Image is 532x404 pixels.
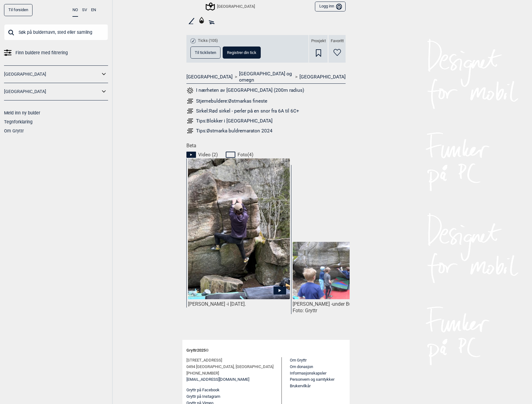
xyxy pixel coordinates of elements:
a: Tegnforklaring [4,119,33,124]
div: Stjernebuldere: Østmarkas fineste [196,98,267,104]
a: Brukervilkår [290,384,311,388]
button: Til ticklisten [190,47,220,59]
span: under Buldremaraton 2017. Foto: Gryttr [293,301,392,313]
img: Corey pa Kaptein krok [188,158,290,340]
a: Tips:Østmarka buldremaraton 2024 [186,127,346,135]
button: NO [72,4,78,17]
span: Favoritt [331,38,344,44]
a: Informasjonskapsler [290,371,326,375]
div: Tips: Østmarka buldremaraton 2024 [196,128,273,134]
input: Søk på buldernavn, sted eller samling [4,24,108,40]
a: Om Gryttr [290,358,307,362]
a: Meld inn ny bulder [4,110,40,115]
span: [STREET_ADDRESS] [186,357,222,364]
div: Sirkel: Rød sirkel - perler på en snor fra 6A til 6C+ [196,108,299,114]
div: Prosjekt [309,35,328,63]
span: Foto ( 4 ) [238,152,253,158]
a: Personvern og samtykker [290,377,334,382]
button: EN [91,4,96,16]
div: Tips: Blokker i [GEOGRAPHIC_DATA] [196,118,273,124]
span: [PHONE_NUMBER] [186,370,219,377]
a: Finn buldere med filtrering [4,48,108,57]
div: Beta [182,143,350,332]
a: [GEOGRAPHIC_DATA] [299,74,346,80]
a: Tips:Blokker i [GEOGRAPHIC_DATA] [186,117,346,125]
p: Sittstart. [231,6,254,13]
a: Til forsiden [4,4,33,16]
a: [GEOGRAPHIC_DATA] [186,74,233,80]
div: [PERSON_NAME] - [188,301,290,308]
span: Kaptein Krok , 6B [186,6,229,13]
button: SV [82,4,87,16]
button: Gryttr på Facebook [186,387,220,393]
a: [GEOGRAPHIC_DATA] [4,87,100,96]
span: i [DATE]. [228,301,246,307]
a: Stjernebuldere:Østmarkas fineste [186,97,346,105]
a: [EMAIL_ADDRESS][DOMAIN_NAME] [186,376,249,383]
span: 0494 [GEOGRAPHIC_DATA], [GEOGRAPHIC_DATA] [186,364,273,370]
img: Theodor pa Kaptein Krok [293,242,395,299]
button: Logg inn [315,2,346,12]
span: Finn buldere med filtrering [15,48,68,57]
button: Registrer din tick [223,47,261,59]
span: Ticks (105) [198,38,218,43]
div: [GEOGRAPHIC_DATA] [207,3,255,10]
a: Sirkel:Rød sirkel - perler på en snor fra 6A til 6C+ [186,107,346,115]
a: Om donasjon [290,364,313,369]
button: I nærheten av [GEOGRAPHIC_DATA] (200m radius) [186,87,304,95]
span: Video ( 2 ) [198,152,218,158]
span: Registrer din tick [227,51,256,55]
button: Gryttr på Instagram [186,393,220,400]
a: [GEOGRAPHIC_DATA] [4,70,100,79]
nav: > > [186,71,346,83]
span: Til ticklisten [195,51,216,55]
div: Gryttr 2025 © [186,344,346,357]
a: Om Gryttr [4,128,24,133]
div: [PERSON_NAME] - [293,301,395,314]
a: [GEOGRAPHIC_DATA] og omegn [239,71,293,83]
